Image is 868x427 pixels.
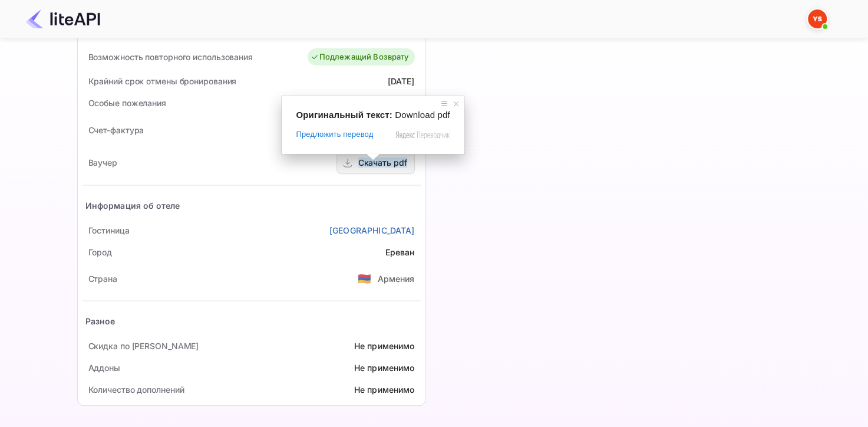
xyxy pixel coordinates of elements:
[377,274,414,284] ya-tr-span: Армения
[88,341,199,351] ya-tr-span: Скидка по [PERSON_NAME]
[354,362,415,374] div: Не применимо
[319,51,409,63] ya-tr-span: Подлежащий Возврату
[358,157,407,167] ya-tr-span: Скачать pdf
[85,201,180,211] ya-tr-span: Информация об отеле
[388,75,415,87] div: [DATE]
[808,9,827,28] img: Служба Поддержки Яндекса
[88,274,117,284] ya-tr-span: Страна
[296,129,373,140] span: Предложить перевод
[296,110,392,120] span: Оригинальный текст:
[385,247,415,257] ya-tr-span: Ереван
[395,110,450,120] span: Download pdf
[88,98,166,108] ya-tr-span: Особые пожелания
[88,52,253,62] ya-tr-span: Возможность повторного использования
[85,316,115,326] ya-tr-span: Разное
[88,363,120,373] ya-tr-span: Аддоны
[354,383,415,396] div: Не применимо
[329,224,415,237] a: [GEOGRAPHIC_DATA]
[88,157,117,167] ya-tr-span: Ваучер
[358,272,371,285] ya-tr-span: 🇦🇲
[88,225,130,235] ya-tr-span: Гостиница
[88,247,113,257] ya-tr-span: Город
[88,125,144,135] ya-tr-span: Счет-фактура
[358,268,371,289] span: США
[88,385,184,395] ya-tr-span: Количество дополнений
[354,341,415,351] ya-tr-span: Не применимо
[88,76,237,86] ya-tr-span: Крайний срок отмены бронирования
[329,225,415,235] ya-tr-span: [GEOGRAPHIC_DATA]
[26,9,100,28] img: Логотип LiteAPI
